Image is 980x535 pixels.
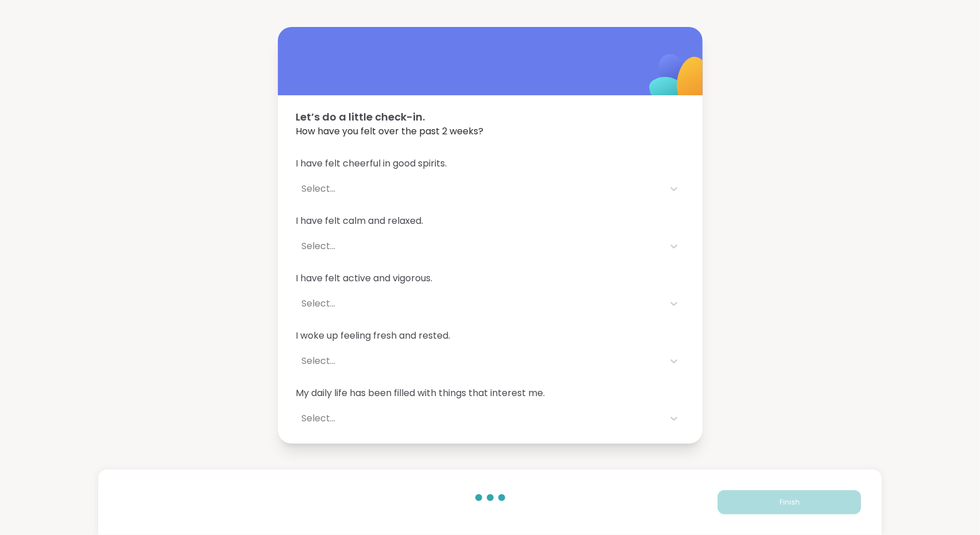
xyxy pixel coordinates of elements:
span: I woke up feeling fresh and rested. [296,329,684,343]
span: I have felt active and vigorous. [296,272,684,285]
div: Select... [302,182,658,196]
span: I have felt calm and relaxed. [296,214,684,228]
span: Let’s do a little check-in. [296,109,684,125]
span: How have you felt over the past 2 weeks? [296,125,684,138]
div: Select... [302,239,658,253]
div: Select... [302,297,658,311]
img: ShareWell Logomark [622,24,737,138]
span: My daily life has been filled with things that interest me. [296,386,684,400]
span: Finish [780,497,800,507]
span: I have felt cheerful in good spirits. [296,157,684,170]
div: Select... [302,412,658,425]
button: Finish [718,490,861,514]
div: Select... [302,354,658,368]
